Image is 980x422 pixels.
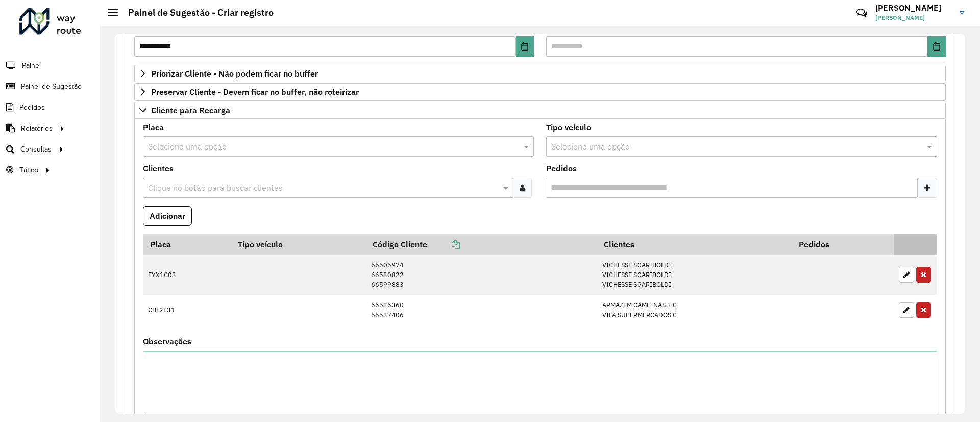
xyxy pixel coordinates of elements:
[151,88,359,96] span: Preservar Cliente - Devem ficar no buffer, não roteirizar
[151,69,318,78] span: Priorizar Cliente - Não podem ficar no buffer
[597,255,791,295] td: VICHESSE SGARIBOLDI VICHESSE SGARIBOLDI VICHESSE SGARIBOLDI
[365,234,597,255] th: Código Cliente
[134,102,946,119] a: Cliente para Recarga
[792,234,894,255] th: Pedidos
[365,255,597,295] td: 66505974 66530822 66599883
[143,121,164,133] label: Placa
[118,7,274,18] h2: Painel de Sugestão - Criar registro
[143,162,174,175] label: Clientes
[875,3,952,13] h3: [PERSON_NAME]
[365,295,597,325] td: 66536360 66537406
[22,60,41,71] span: Painel
[134,83,946,101] a: Preservar Cliente - Devem ficar no buffer, não roteirizar
[427,239,460,250] a: Copiar
[597,234,791,255] th: Clientes
[134,65,946,82] a: Priorizar Cliente - Não podem ficar no buffer
[597,295,791,325] td: ARMAZEM CAMPINAS 3 C VILA SUPERMERCADOS C
[21,123,53,134] span: Relatórios
[546,162,577,175] label: Pedidos
[143,206,192,226] button: Adicionar
[143,255,231,295] td: EYX1C03
[851,2,873,24] a: Contato Rápido
[20,144,52,155] span: Consultas
[151,106,230,114] span: Cliente para Recarga
[875,13,952,22] span: [PERSON_NAME]
[927,36,946,57] button: Choose Date
[21,81,82,92] span: Painel de Sugestão
[231,234,365,255] th: Tipo veículo
[19,165,38,176] span: Tático
[143,295,231,325] td: CBL2E31
[19,102,45,113] span: Pedidos
[143,335,191,347] label: Observações
[546,121,591,133] label: Tipo veículo
[516,36,534,57] button: Choose Date
[143,234,231,255] th: Placa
